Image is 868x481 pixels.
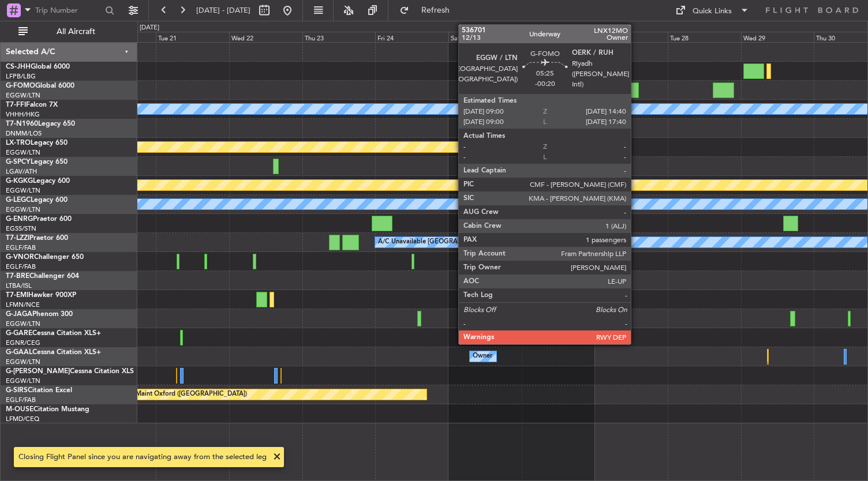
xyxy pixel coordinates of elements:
[13,22,125,41] button: All Aircraft
[6,320,40,328] a: EGGW/LTN
[6,216,72,223] a: G-ENRGPraetor 600
[6,406,89,413] a: M-OUSECitation Mustang
[6,235,68,242] a: T7-LZZIPraetor 600
[6,349,101,356] a: G-GAALCessna Citation XLS+
[6,254,84,261] a: G-VNORChallenger 650
[6,178,33,185] span: G-KGKG
[6,216,33,223] span: G-ENRG
[473,348,492,365] div: Owner
[6,159,31,166] span: G-SPCY
[6,148,40,157] a: EGGW/LTN
[6,167,37,176] a: LGAV/ATH
[6,224,36,233] a: EGSS/STN
[6,396,36,404] a: EGLF/FAB
[378,234,566,251] div: A/C Unavailable [GEOGRAPHIC_DATA] ([GEOGRAPHIC_DATA])
[693,6,732,17] div: Quick Links
[196,5,250,16] span: [DATE] - [DATE]
[6,377,40,385] a: EGGW/LTN
[6,349,32,356] span: G-GAAL
[6,159,68,166] a: G-SPCYLegacy 650
[302,32,376,42] div: Thu 23
[6,140,68,146] a: LX-TROLegacy 650
[6,330,101,337] a: G-GARECessna Citation XLS+
[6,387,72,394] a: G-SIRSCitation Excel
[6,82,74,89] a: G-FOMOGlobal 6000
[30,28,122,36] span: All Aircraft
[6,387,28,394] span: G-SIRS
[6,197,68,204] a: G-LEGCLegacy 600
[6,121,75,127] a: T7-N1960Legacy 650
[6,330,32,337] span: G-GARE
[6,368,70,375] span: G-[PERSON_NAME]
[35,2,102,19] input: Trip Number
[394,1,463,20] button: Refresh
[6,72,36,81] a: LFPB/LBG
[668,32,741,42] div: Tue 28
[6,254,34,261] span: G-VNOR
[156,32,229,42] div: Tue 21
[6,91,40,100] a: EGGW/LTN
[6,358,40,366] a: EGGW/LTN
[594,32,668,42] div: Mon 27
[6,273,79,280] a: T7-BREChallenger 604
[6,110,40,119] a: VHHH/HKG
[6,368,134,375] a: G-[PERSON_NAME]Cessna Citation XLS
[6,235,29,242] span: T7-LZZI
[6,292,76,299] a: T7-EMIHawker 900XP
[6,63,70,70] a: CS-JHHGlobal 6000
[6,205,40,214] a: EGGW/LTN
[18,452,267,463] div: Closing Flight Panel since you are navigating away from the selected leg
[6,102,58,108] a: T7-FFIFalcon 7X
[6,102,26,108] span: T7-FFI
[229,32,302,42] div: Wed 22
[6,186,40,195] a: EGGW/LTN
[6,292,28,299] span: T7-EMI
[6,406,33,413] span: M-OUSE
[6,311,73,318] a: G-JAGAPhenom 300
[741,32,814,42] div: Wed 29
[6,121,38,127] span: T7-N1960
[6,178,70,185] a: G-KGKGLegacy 600
[6,311,32,318] span: G-JAGA
[6,197,31,204] span: G-LEGC
[6,281,32,290] a: LTBA/ISL
[448,32,522,42] div: Sat 25
[6,300,40,309] a: LFMN/NCE
[6,63,31,70] span: CS-JHH
[522,32,595,42] div: Sun 26
[6,243,36,252] a: EGLF/FAB
[6,82,35,89] span: G-FOMO
[6,415,39,423] a: LFMD/CEQ
[6,140,31,146] span: LX-TRO
[6,339,40,347] a: EGNR/CEG
[669,1,755,20] button: Quick Links
[375,32,448,42] div: Fri 24
[110,386,247,403] div: Planned Maint Oxford ([GEOGRAPHIC_DATA])
[6,262,36,271] a: EGLF/FAB
[411,6,460,14] span: Refresh
[6,129,42,138] a: DNMM/LOS
[6,273,29,280] span: T7-BRE
[140,23,159,33] div: [DATE]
